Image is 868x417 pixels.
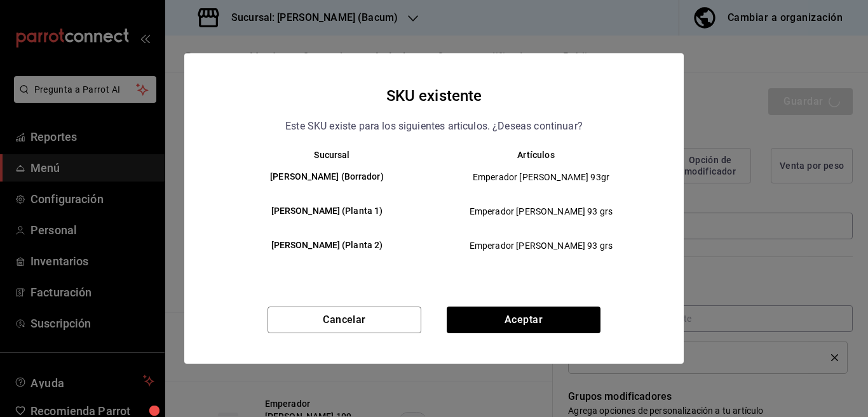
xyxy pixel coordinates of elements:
span: Emperador [PERSON_NAME] 93 grs [445,205,637,218]
span: Emperador [PERSON_NAME] 93 grs [445,239,637,252]
th: Artículos [434,150,658,160]
h6: [PERSON_NAME] (Planta 2) [230,239,424,253]
h6: [PERSON_NAME] (Borrador) [230,170,424,184]
span: Emperador [PERSON_NAME] 93gr [445,171,637,183]
h4: SKU existente [386,84,482,108]
p: Este SKU existe para los siguientes articulos. ¿Deseas continuar? [285,118,583,135]
button: Cancelar [268,307,421,333]
h6: [PERSON_NAME] (Planta 1) [230,204,424,218]
th: Sucursal [210,150,434,160]
button: Aceptar [447,307,600,333]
